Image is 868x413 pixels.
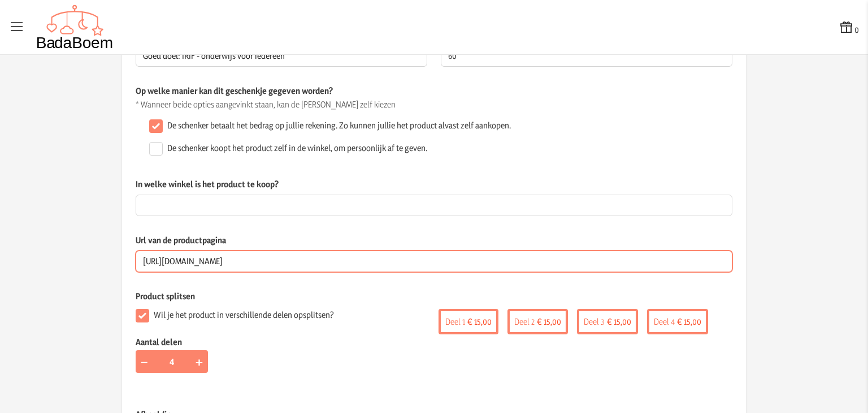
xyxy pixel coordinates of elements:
span: Deel 3 [584,316,605,327]
img: Badaboem [36,5,114,50]
span: Deel 1 [445,316,465,327]
span: Deel 4 [654,316,675,327]
button: − [136,350,154,373]
label: Wil je het product in verschillende delen opsplitsen? [154,309,334,321]
label: Aantal delen [136,337,182,347]
div: € 15,00 [507,309,568,334]
span: − [140,352,149,370]
div: € 15,00 [439,309,498,334]
p: Op welke manier kan dit geschenkje gegeven worden? [136,85,732,97]
button: + [190,350,208,373]
label: In welke winkel is het product te koop? [136,178,732,195]
p: * Wanneer beide opties aangevinkt staan, kan de [PERSON_NAME] zelf kiezen [136,99,732,110]
label: De schenker betaalt het bedrag op jullie rekening. Zo kunnen jullie het product alvast zelf aanko... [167,120,511,131]
span: Deel 2 [514,316,535,327]
p: Product splitsen [136,290,732,302]
label: Url van de productpagina [136,234,732,251]
button: 0 [839,19,859,36]
div: € 15,00 [647,309,708,334]
span: + [196,352,203,370]
label: De schenker koopt het product zelf in de winkel, om persoonlijk af te geven. [167,143,427,154]
div: € 15,00 [577,309,638,334]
